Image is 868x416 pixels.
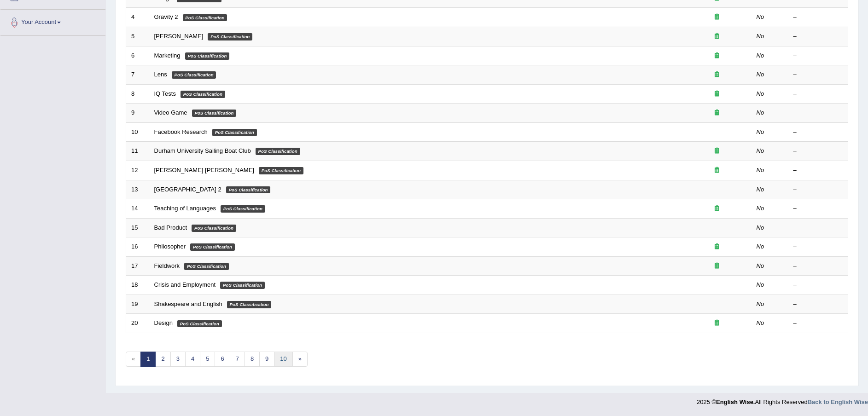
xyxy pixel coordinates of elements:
em: PoS Classification [181,91,225,98]
div: Exam occurring question [687,70,746,79]
em: No [757,281,764,288]
a: [GEOGRAPHIC_DATA] 2 [154,186,221,193]
a: 8 [245,352,260,367]
em: PoS Classification [221,205,265,213]
em: No [757,167,764,173]
a: 10 [274,352,292,367]
a: 3 [170,352,186,367]
em: PoS Classification [190,243,235,251]
td: 15 [126,218,149,237]
div: Exam occurring question [687,90,746,98]
em: PoS Classification [256,148,300,155]
div: – [793,13,843,22]
div: – [793,90,843,98]
em: No [757,90,764,97]
a: Design [154,319,173,326]
td: 19 [126,295,149,314]
div: – [793,300,843,309]
div: – [793,262,843,271]
em: No [757,33,764,40]
a: Lens [154,71,167,78]
div: – [793,243,843,251]
em: PoS Classification [177,320,222,328]
em: PoS Classification [212,129,257,136]
em: PoS Classification [220,282,265,289]
a: » [292,352,308,367]
a: Gravity 2 [154,13,178,20]
em: No [757,262,764,269]
div: Exam occurring question [687,32,746,41]
em: No [757,186,764,193]
a: 2 [155,352,170,367]
a: Philosopher [154,243,186,250]
em: PoS Classification [259,167,303,174]
a: Crisis and Employment [154,281,216,288]
em: No [757,13,764,20]
a: [PERSON_NAME] [PERSON_NAME] [154,167,254,173]
em: No [757,300,764,307]
div: – [793,128,843,137]
em: PoS Classification [192,110,237,117]
a: 7 [230,352,245,367]
em: No [757,205,764,212]
div: Exam occurring question [687,166,746,175]
div: – [793,204,843,213]
a: Bad Product [154,224,187,231]
a: Teaching of Languages [154,205,216,212]
div: – [793,147,843,156]
em: PoS Classification [183,14,227,22]
td: 8 [126,84,149,104]
div: – [793,109,843,117]
em: No [757,319,764,326]
div: 2025 © All Rights Reserved [697,393,868,406]
td: 4 [126,8,149,27]
em: PoS Classification [227,301,272,308]
td: 10 [126,122,149,142]
em: PoS Classification [172,71,216,79]
a: 6 [215,352,230,367]
div: Exam occurring question [687,147,746,156]
td: 14 [126,199,149,219]
div: Exam occurring question [687,262,746,271]
em: No [757,243,764,250]
td: 5 [126,27,149,46]
strong: Back to English Wise [808,399,868,405]
td: 16 [126,237,149,257]
a: Video Game [154,109,187,116]
div: Exam occurring question [687,52,746,60]
em: No [757,128,764,135]
td: 13 [126,180,149,199]
div: Exam occurring question [687,13,746,22]
em: No [757,52,764,59]
div: – [793,185,843,194]
div: – [793,224,843,232]
a: 1 [140,352,156,367]
div: – [793,319,843,328]
td: 20 [126,314,149,333]
td: 9 [126,104,149,123]
a: 9 [259,352,274,367]
td: 7 [126,65,149,85]
a: Facebook Research [154,128,208,135]
em: PoS Classification [185,52,230,60]
div: – [793,166,843,175]
div: Exam occurring question [687,204,746,213]
a: Shakespeare and English [154,300,222,307]
em: PoS Classification [208,33,252,40]
em: No [757,224,764,231]
a: [PERSON_NAME] [154,33,204,40]
a: Durham University Sailing Boat Club [154,147,251,154]
div: – [793,281,843,289]
a: Marketing [154,52,181,59]
td: 17 [126,256,149,276]
em: No [757,71,764,78]
em: PoS Classification [192,225,236,232]
a: IQ Tests [154,90,176,97]
td: 6 [126,46,149,65]
a: 5 [200,352,215,367]
em: No [757,147,764,154]
div: Exam occurring question [687,109,746,117]
td: 11 [126,142,149,161]
a: 4 [185,352,200,367]
td: 18 [126,276,149,295]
